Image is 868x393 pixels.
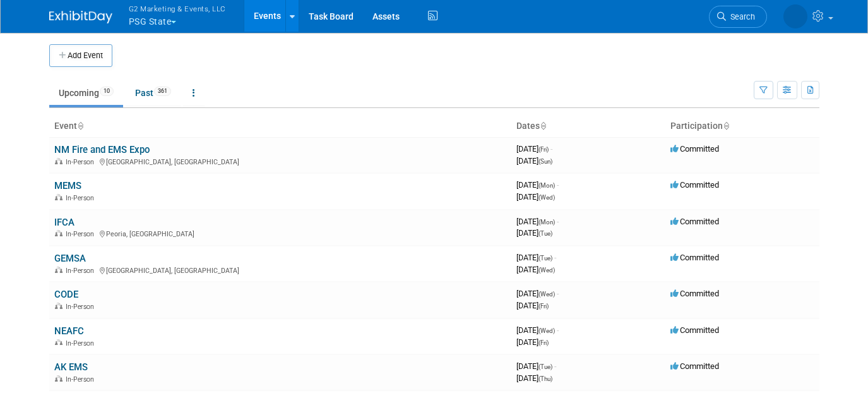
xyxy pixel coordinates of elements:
span: Committed [670,325,719,335]
span: [DATE] [516,180,559,190]
span: Committed [670,361,719,371]
span: (Sun) [538,158,552,165]
div: [GEOGRAPHIC_DATA], [GEOGRAPHIC_DATA] [54,265,506,275]
span: In-Person [66,339,98,348]
a: Upcoming10 [49,81,123,105]
span: G2 Marketing & Events, LLC [129,2,226,15]
span: [DATE] [516,253,556,262]
span: Search [726,12,755,21]
span: [DATE] [516,289,559,298]
span: Committed [670,289,719,298]
a: Sort by Event Name [77,121,83,131]
span: - [557,217,559,226]
span: In-Person [66,375,98,384]
span: (Fri) [538,146,549,153]
a: NM Fire and EMS Expo [54,144,150,155]
img: In-Person Event [55,267,62,273]
span: In-Person [66,194,98,202]
span: (Tue) [538,363,552,370]
div: [GEOGRAPHIC_DATA], [GEOGRAPHIC_DATA] [54,156,506,166]
span: Committed [670,180,719,190]
span: [DATE] [516,192,555,202]
a: MEMS [54,180,81,191]
button: Add Event [49,44,112,67]
span: [DATE] [516,337,549,347]
span: Committed [670,217,719,226]
img: In-Person Event [55,339,62,346]
img: ExhibitDay [49,11,112,23]
img: In-Person Event [55,158,62,164]
span: (Mon) [538,219,555,226]
span: - [554,361,556,371]
a: NEAFC [54,325,84,337]
span: (Fri) [538,303,549,310]
span: - [557,325,559,335]
img: Laine Butler [783,4,807,28]
img: In-Person Event [55,375,62,382]
a: Sort by Participation Type [723,121,729,131]
th: Dates [511,116,665,137]
span: [DATE] [516,265,555,274]
span: (Mon) [538,182,555,189]
th: Event [49,116,511,137]
img: In-Person Event [55,194,62,200]
a: IFCA [54,217,74,228]
span: In-Person [66,230,98,238]
span: (Fri) [538,339,549,346]
span: 10 [100,87,114,96]
img: In-Person Event [55,303,62,309]
span: [DATE] [516,217,559,226]
span: In-Person [66,267,98,275]
span: [DATE] [516,325,559,335]
a: AK EMS [54,361,88,373]
span: - [557,289,559,298]
span: (Wed) [538,327,555,334]
span: [DATE] [516,228,552,238]
span: - [557,180,559,190]
span: (Wed) [538,267,555,274]
th: Participation [665,116,819,137]
span: (Tue) [538,230,552,237]
span: [DATE] [516,156,552,166]
span: 361 [154,87,171,96]
span: Committed [670,253,719,262]
a: GEMSA [54,253,86,264]
a: Past361 [126,81,181,105]
span: In-Person [66,158,98,166]
span: Committed [670,144,719,154]
a: CODE [54,289,78,300]
span: - [554,253,556,262]
span: [DATE] [516,301,549,310]
div: Peoria, [GEOGRAPHIC_DATA] [54,228,506,238]
span: (Thu) [538,375,552,382]
a: Sort by Start Date [540,121,546,131]
span: - [550,144,552,154]
img: In-Person Event [55,230,62,236]
a: Search [709,6,767,28]
span: (Tue) [538,255,552,262]
span: [DATE] [516,361,556,371]
span: (Wed) [538,291,555,298]
span: (Wed) [538,194,555,201]
span: [DATE] [516,144,552,154]
span: In-Person [66,303,98,311]
span: [DATE] [516,373,552,383]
